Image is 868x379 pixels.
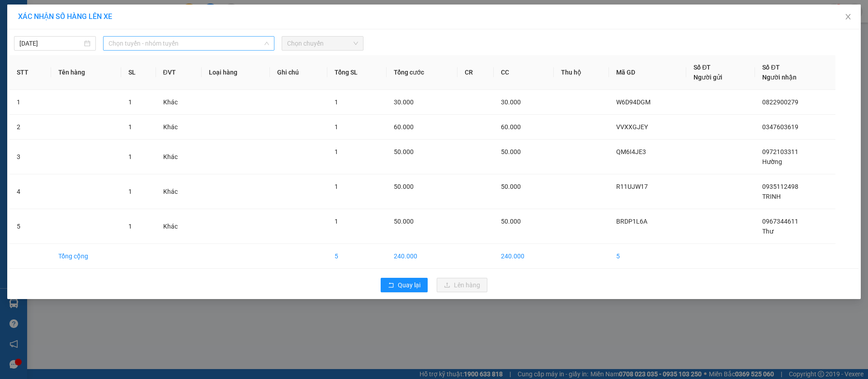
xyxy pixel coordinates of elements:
[437,278,487,292] button: uploadLên hàng
[762,183,798,190] span: 0935112498
[762,123,798,131] span: 0347603619
[762,148,798,155] span: 0972103311
[108,37,269,50] span: Chọn tuyến - nhóm tuyến
[18,12,112,21] span: XÁC NHẬN SỐ HÀNG LÊN XE
[128,153,132,160] span: 1
[554,55,609,90] th: Thu hộ
[128,123,132,131] span: 1
[458,55,493,90] th: CR
[394,98,414,106] span: 30.000
[394,148,414,155] span: 50.000
[335,123,338,131] span: 1
[156,209,202,244] td: Khác
[335,183,338,190] span: 1
[388,282,394,289] span: rollback
[51,244,121,269] td: Tổng cộng
[387,55,458,90] th: Tổng cước
[762,158,782,165] span: Hường
[394,183,414,190] span: 50.000
[19,38,82,48] input: 15/09/2025
[335,98,338,106] span: 1
[9,55,51,90] th: STT
[844,13,852,20] span: close
[762,64,779,71] span: Số ĐT
[762,228,774,235] span: Thư
[616,183,648,190] span: R11UJW17
[616,218,647,225] span: BRDP1L6A
[494,55,554,90] th: CC
[609,244,686,269] td: 5
[381,278,428,292] button: rollbackQuay lại
[9,90,51,115] td: 1
[394,218,414,225] span: 50.000
[387,244,458,269] td: 240.000
[501,218,521,225] span: 50.000
[9,140,51,174] td: 3
[835,5,861,30] button: Close
[616,148,646,155] span: QM6I4JE3
[616,123,648,131] span: VVXXGJEY
[327,55,387,90] th: Tổng SL
[9,115,51,140] td: 2
[501,98,521,106] span: 30.000
[693,64,711,71] span: Số ĐT
[394,123,414,131] span: 60.000
[762,193,781,200] span: TRINH
[335,148,338,155] span: 1
[264,41,269,46] span: down
[501,148,521,155] span: 50.000
[327,244,387,269] td: 5
[156,174,202,209] td: Khác
[494,244,554,269] td: 240.000
[128,188,132,195] span: 1
[693,74,722,81] span: Người gửi
[762,74,797,81] span: Người nhận
[616,98,651,106] span: W6D94DGM
[9,209,51,244] td: 5
[156,140,202,174] td: Khác
[9,174,51,209] td: 4
[501,123,521,131] span: 60.000
[51,55,121,90] th: Tên hàng
[287,37,358,50] span: Chọn chuyến
[609,55,686,90] th: Mã GD
[335,218,338,225] span: 1
[762,98,798,106] span: 0822900279
[501,183,521,190] span: 50.000
[128,223,132,230] span: 1
[156,115,202,140] td: Khác
[398,280,420,290] span: Quay lại
[762,218,798,225] span: 0967344611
